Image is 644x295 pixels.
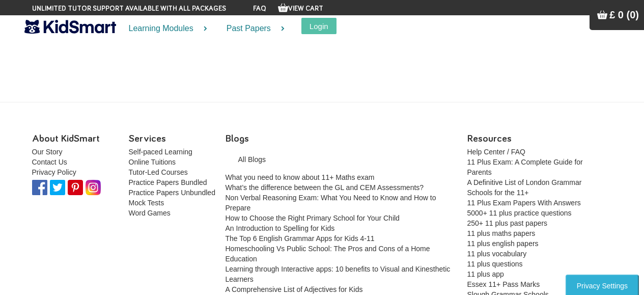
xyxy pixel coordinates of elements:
[32,133,121,144] h5: About KidSmart
[226,245,430,263] a: Homeschooling Vs Public School: The Pros and Cons of a Home Education
[226,234,375,243] a: The Top 6 English Grammar Apps for Kids 4-11
[467,148,525,156] a: Help Center / FAQ
[50,183,68,191] a: pinterest
[32,158,67,166] a: Contact Us
[116,15,214,42] a: Learning Modules
[467,209,572,217] a: 5000+ 11 plus practice questions
[24,18,116,36] img: KidSmart logo
[129,148,192,156] a: Self-paced Learning
[129,178,207,186] a: Practice Papers Bundled
[467,239,539,248] a: 11 plus english papers
[278,3,288,13] img: Your items in the shopping basket
[467,270,504,278] a: 11 plus app
[226,285,363,293] a: A Comprehensive List of Adjectives for Kids
[32,168,76,176] a: Privacy Policy
[226,265,451,283] a: Learning through Interactive apps: 10 benefits to Visual and Kinesthetic Learners
[129,209,171,217] a: Word Games
[129,158,176,166] a: Online Tuitions
[253,5,266,12] a: FAQ
[50,180,65,195] img: pinterest
[226,173,375,181] a: What you need to know about 11+ Maths exam
[278,5,323,12] a: View Cart
[301,18,337,34] button: Login
[129,168,188,176] a: Tutor-Led Courses
[609,9,639,20] span: £ 0 (0)
[226,214,400,222] a: How to Choose the Right Primary School for Your Child
[129,189,215,197] a: Practice Papers Unbundled
[597,10,607,20] img: Your items in the shopping basket
[86,180,101,195] img: instagram
[129,199,164,207] a: Mock Tests
[68,183,86,191] a: twitter
[226,194,436,212] a: Non Verbal Reasoning Exam: What You Need to Know and How to Prepare
[467,229,536,237] a: 11 plus maths papers
[467,250,527,258] a: 11 plus vocabulary
[32,148,63,156] a: Our Story
[226,133,460,144] h5: Blogs
[32,180,47,195] img: facebook page
[32,4,226,14] span: Unlimited tutor support available with all packages
[86,183,103,191] a: instagram
[68,180,83,195] img: twitter
[226,224,335,232] a: An Introduction to Spelling for Kids
[467,219,548,227] a: 250+ 11 plus past papers
[226,183,424,192] a: What’s the difference between the GL and CEM Assessments?
[467,280,540,288] a: Essex 11+ Pass Marks
[467,199,581,207] a: 11 Plus Exam Papers With Answers
[467,158,583,176] a: 11 Plus Exam: A Complete Guide for Parents
[214,15,291,42] a: Past Papers
[467,178,582,197] a: A Definitive List of London Grammar Schools for the 11+
[467,133,605,144] h5: Resources
[129,133,218,144] h5: Services
[467,260,523,268] a: 11 plus questions
[32,183,50,191] a: facebook page
[226,147,460,172] a: All Blogs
